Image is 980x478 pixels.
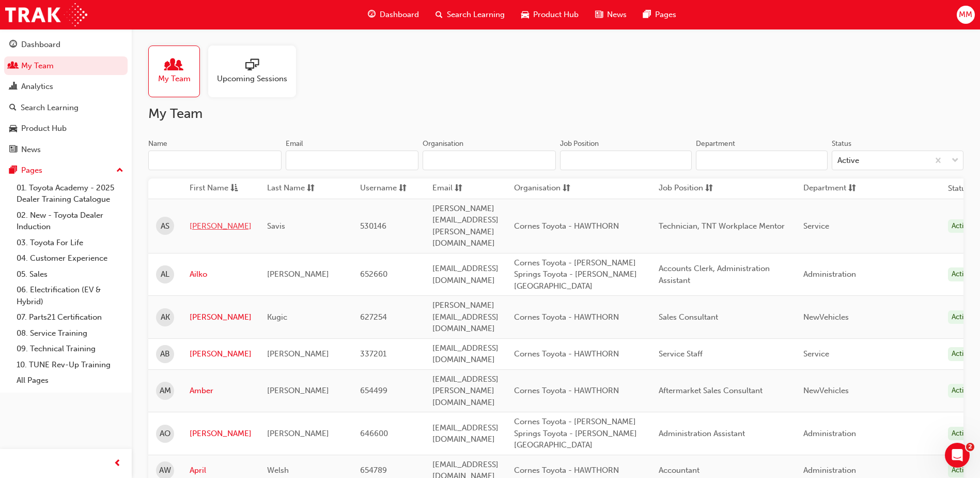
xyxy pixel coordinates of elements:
[948,384,975,398] div: Active
[803,270,856,279] span: Administration
[435,8,443,21] span: search-icon
[21,144,41,156] div: News
[190,311,252,323] a: [PERSON_NAME]
[116,164,123,177] span: up-icon
[9,103,17,113] span: search-icon
[158,73,191,85] span: My Team
[360,4,427,25] a: guage-iconDashboard
[267,349,329,358] span: [PERSON_NAME]
[9,40,17,50] span: guage-icon
[432,182,453,195] span: Email
[160,348,170,360] span: AB
[21,102,79,114] div: Search Learning
[12,180,128,207] a: 01. Toyota Academy - 2025 Dealer Training Catalogue
[948,310,975,324] div: Active
[659,386,763,395] span: Aftermarket Sales Consultant
[267,312,287,322] span: Kugic
[659,429,745,438] span: Administration Assistant
[803,182,846,195] span: Department
[286,151,419,170] input: Email
[12,207,128,235] a: 02. New - Toyota Dealer Induction
[148,106,963,122] h2: My Team
[533,9,579,21] span: Product Hub
[267,182,305,195] span: Last Name
[380,9,419,21] span: Dashboard
[208,46,304,97] a: Upcoming Sessions
[696,151,828,170] input: Department
[427,4,513,25] a: search-iconSearch Learning
[12,325,128,341] a: 08. Service Training
[160,385,171,397] span: AM
[432,375,499,407] span: [EMAIL_ADDRESS][PERSON_NAME][DOMAIN_NAME]
[9,124,17,133] span: car-icon
[607,9,627,21] span: News
[267,182,324,195] button: Last Namesorting-icon
[161,311,170,323] span: AK
[659,221,785,231] span: Technician, TNT Workplace Mentor
[360,182,417,195] button: Usernamesorting-icon
[12,309,128,325] a: 07. Parts21 Certification
[21,39,60,51] div: Dashboard
[368,8,376,21] span: guage-icon
[148,139,167,149] div: Name
[360,429,388,438] span: 646600
[4,35,128,54] a: Dashboard
[360,466,387,475] span: 654789
[521,8,529,21] span: car-icon
[4,161,128,180] button: Pages
[803,312,849,322] span: NewVehicles
[595,8,603,21] span: news-icon
[9,82,17,92] span: chart-icon
[267,386,329,395] span: [PERSON_NAME]
[643,8,651,21] span: pages-icon
[560,151,692,170] input: Job Position
[948,347,975,361] div: Active
[832,139,851,149] div: Status
[447,9,505,21] span: Search Learning
[432,204,499,248] span: [PERSON_NAME][EMAIL_ADDRESS][PERSON_NAME][DOMAIN_NAME]
[161,220,169,232] span: AS
[245,58,259,73] span: sessionType_ONLINE_URL-icon
[803,221,829,231] span: Service
[360,221,386,231] span: 530146
[4,77,128,96] a: Analytics
[514,258,637,291] span: Cornes Toyota - [PERSON_NAME] Springs Toyota - [PERSON_NAME][GEOGRAPHIC_DATA]
[432,182,489,195] button: Emailsorting-icon
[948,219,975,233] div: Active
[514,312,619,322] span: Cornes Toyota - HAWTHORN
[217,73,287,85] span: Upcoming Sessions
[948,427,975,441] div: Active
[848,182,856,195] span: sorting-icon
[957,6,975,24] button: MM
[360,349,386,358] span: 337201
[514,417,637,450] span: Cornes Toyota - [PERSON_NAME] Springs Toyota - [PERSON_NAME][GEOGRAPHIC_DATA]
[9,145,17,155] span: news-icon
[21,81,53,93] div: Analytics
[12,250,128,266] a: 04. Customer Experience
[190,220,252,232] a: [PERSON_NAME]
[432,423,499,444] span: [EMAIL_ADDRESS][DOMAIN_NAME]
[267,270,329,279] span: [PERSON_NAME]
[513,4,587,25] a: car-iconProduct Hub
[167,58,181,73] span: people-icon
[12,235,128,251] a: 03. Toyota For Life
[360,182,397,195] span: Username
[659,349,703,358] span: Service Staff
[190,182,228,195] span: First Name
[959,9,972,21] span: MM
[4,119,128,138] a: Product Hub
[12,372,128,389] a: All Pages
[952,154,959,168] span: down-icon
[21,123,67,135] div: Product Hub
[159,465,171,476] span: AW
[360,386,387,395] span: 654499
[514,466,619,475] span: Cornes Toyota - HAWTHORN
[399,182,407,195] span: sorting-icon
[4,33,128,161] button: DashboardMy TeamAnalyticsSearch LearningProduct HubNews
[560,139,599,149] div: Job Position
[5,3,87,26] img: Trak
[307,182,315,195] span: sorting-icon
[21,165,42,176] div: Pages
[635,4,685,25] a: pages-iconPages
